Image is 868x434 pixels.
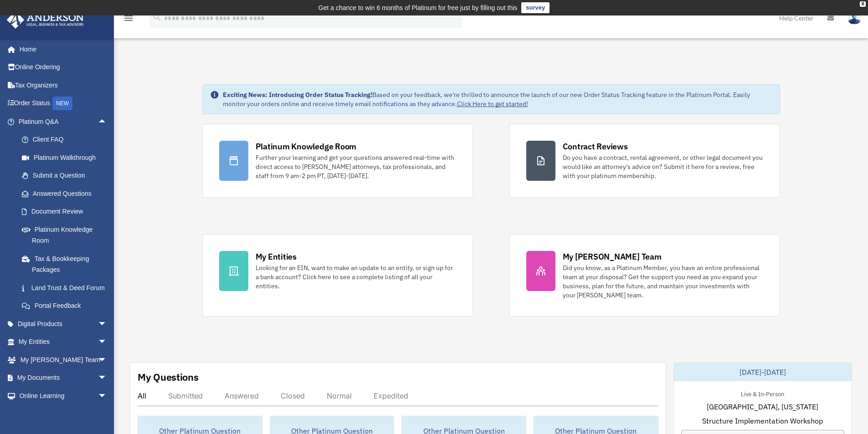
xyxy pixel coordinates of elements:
a: My [PERSON_NAME] Teamarrow_drop_down [6,351,121,369]
div: close [860,1,866,7]
div: Based on your feedback, we're thrilled to announce the launch of our new Order Status Tracking fe... [223,90,772,108]
a: Land Trust & Deed Forum [13,279,121,297]
span: arrow_drop_down [98,315,116,333]
a: Platinum Q&Aarrow_drop_up [6,112,121,131]
a: Platinum Knowledge Room [13,220,121,250]
div: [DATE]-[DATE] [674,363,852,381]
span: arrow_drop_down [98,333,116,352]
a: Online Ordering [6,58,121,77]
div: My Questions [138,370,199,384]
div: My [PERSON_NAME] Team [563,251,662,262]
a: Contract Reviews Do you have a contract, rental agreement, or other legal document you would like... [509,124,780,198]
div: Do you have a contract, rental agreement, or other legal document you would like an attorney's ad... [563,153,763,180]
a: survey [521,2,550,13]
div: Submitted [168,391,203,400]
a: Document Review [13,203,121,221]
a: My Documentsarrow_drop_down [6,369,121,387]
a: menu [123,16,134,24]
div: Closed [281,391,305,400]
img: Anderson Advisors Platinum Portal [4,11,87,29]
span: arrow_drop_up [98,112,116,131]
div: Did you know, as a Platinum Member, you have an entire professional team at your disposal? Get th... [563,263,763,300]
span: Structure Implementation Workshop [702,415,823,426]
a: Home [6,40,116,58]
a: My Entities Looking for an EIN, want to make an update to an entity, or sign up for a bank accoun... [202,234,473,317]
a: Submit a Question [13,167,121,185]
img: User Pic [847,11,861,25]
a: Client FAQ [13,131,121,149]
span: arrow_drop_down [98,369,116,388]
a: Platinum Walkthrough [13,148,121,167]
a: Digital Productsarrow_drop_down [6,315,121,333]
div: Looking for an EIN, want to make an update to an entity, or sign up for a bank account? Click her... [256,263,456,291]
div: Normal [327,391,352,400]
a: Order StatusNEW [6,94,121,113]
a: Tax Organizers [6,76,121,94]
a: My [PERSON_NAME] Team Did you know, as a Platinum Member, you have an entire professional team at... [509,234,780,317]
a: Tax & Bookkeeping Packages [13,250,121,279]
div: Answered [225,391,259,400]
div: Contract Reviews [563,141,628,152]
a: Platinum Knowledge Room Further your learning and get your questions answered real-time with dire... [202,124,473,198]
div: Platinum Knowledge Room [256,141,357,152]
strong: Exciting News: Introducing Order Status Tracking! [223,91,372,99]
div: NEW [52,97,72,110]
a: Click Here to get started! [457,100,528,108]
span: arrow_drop_down [98,351,116,369]
div: Expedited [374,391,408,400]
span: arrow_drop_down [98,387,116,405]
span: [GEOGRAPHIC_DATA], [US_STATE] [707,401,818,412]
div: All [138,391,146,400]
div: Get a chance to win 6 months of Platinum for free just by filling out this [318,2,518,13]
a: Answered Questions [13,184,121,203]
i: menu [123,13,134,24]
div: My Entities [256,251,297,262]
a: Portal Feedback [13,297,121,315]
i: search [152,12,162,22]
a: My Entitiesarrow_drop_down [6,333,121,351]
a: Online Learningarrow_drop_down [6,387,121,405]
div: Live & In-Person [734,388,791,398]
div: Further your learning and get your questions answered real-time with direct access to [PERSON_NAM... [256,153,456,180]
